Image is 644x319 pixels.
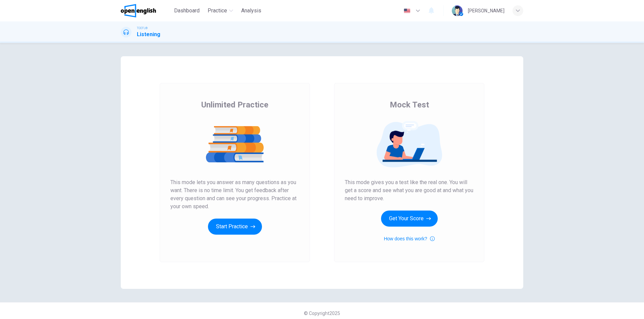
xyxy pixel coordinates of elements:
[121,4,171,17] a: OpenEnglish logo
[238,5,264,17] button: Analysis
[201,99,268,110] span: Unlimited Practice
[468,7,504,15] div: [PERSON_NAME]
[137,26,148,30] span: TOEFL®
[174,7,200,15] span: Dashboard
[137,30,160,38] h1: Listening
[205,5,236,17] button: Practice
[208,219,262,235] button: Start Practice
[121,4,156,17] img: OpenEnglish logo
[345,178,474,203] span: This mode gives you a test like the real one. You will get a score and see what you are good at a...
[170,178,299,211] span: This mode lets you answer as many questions as you want. There is no time limit. You get feedback...
[208,7,227,15] span: Practice
[304,311,340,316] span: © Copyright 2025
[384,235,434,243] button: How does this work?
[390,99,429,110] span: Mock Test
[381,211,438,227] button: Get Your Score
[403,8,411,13] img: en
[452,5,463,16] img: Profile picture
[171,5,202,17] button: Dashboard
[241,7,261,15] span: Analysis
